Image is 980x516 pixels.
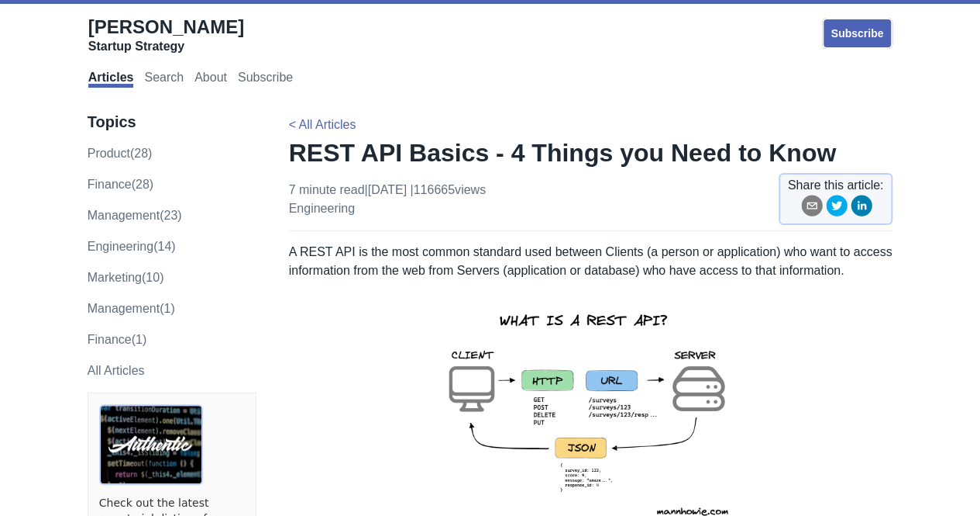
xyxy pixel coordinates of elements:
[851,195,872,222] button: linkedin
[801,195,823,222] button: email
[88,209,182,222] a: management(23)
[88,302,175,315] a: Management(1)
[289,181,486,218] p: 7 minute read | [DATE]
[88,39,244,54] div: Startup Strategy
[238,71,293,88] a: Subscribe
[88,364,145,377] a: All Articles
[88,271,164,284] a: marketing(10)
[822,18,893,49] a: Subscribe
[144,71,184,88] a: Search
[788,176,884,195] span: Share this article:
[289,137,893,168] h1: REST API Basics - 4 Things you Need to Know
[88,178,153,191] a: finance(28)
[289,202,355,215] a: engineering
[88,333,146,346] a: Finance(1)
[826,195,848,222] button: twitter
[289,243,893,280] p: A REST API is the most common standard used between Clients (a person or application) who want to...
[88,16,244,54] a: [PERSON_NAME]Startup Strategy
[410,183,486,196] span: | 116665 views
[88,113,256,132] h3: Topics
[194,71,227,88] a: About
[289,118,356,131] a: < All Articles
[88,71,134,88] a: Articles
[88,240,176,253] a: engineering(14)
[88,16,244,37] span: [PERSON_NAME]
[88,147,153,160] a: product(28)
[99,404,203,485] img: ads via Carbon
